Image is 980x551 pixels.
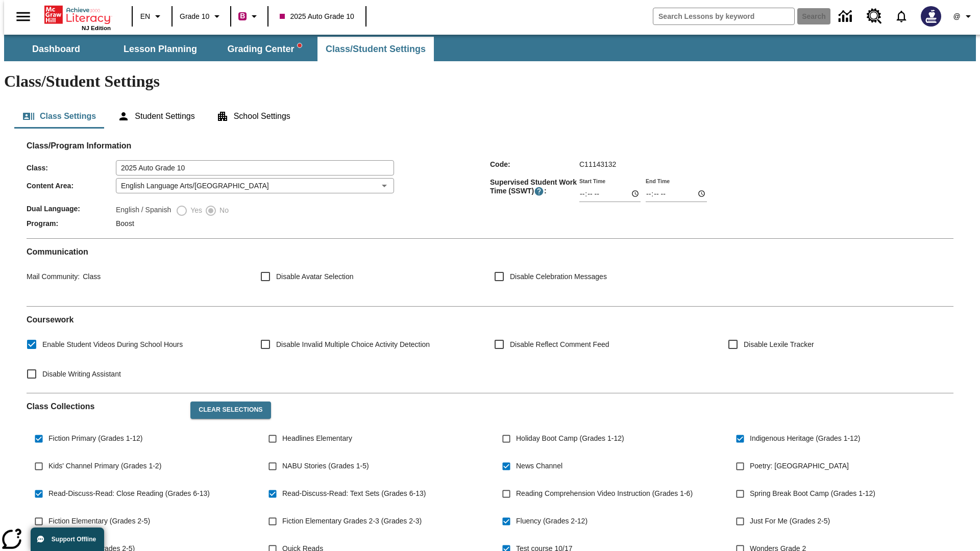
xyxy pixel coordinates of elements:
[744,339,814,350] span: Disable Lexile Tracker
[48,433,142,444] span: Fiction Primary (Grades 1-12)
[136,7,168,26] button: Language: EN, Select a language
[276,271,354,282] span: Disable Avatar Selection
[116,178,394,193] div: English Language Arts/[GEOGRAPHIC_DATA]
[579,177,605,185] label: Start Time
[750,516,830,527] span: Just For Me (Grades 2-5)
[27,315,953,385] div: Coursework
[27,182,116,190] span: Content Area :
[282,516,422,527] span: Fiction Elementary Grades 2-3 (Grades 2-3)
[653,8,794,24] input: search field
[516,461,562,471] span: News Channel
[861,3,888,30] a: Resource Center, Will open in new tab
[516,433,624,444] span: Holiday Boot Camp (Grades 1-12)
[282,461,369,471] span: NABU Stories (Grades 1-5)
[48,488,210,499] span: Read-Discuss-Read: Close Reading (Grades 6-13)
[32,43,80,55] span: Dashboard
[234,7,264,26] button: Boost Class color is violet red. Change class color
[48,516,150,527] span: Fiction Elementary (Grades 2-5)
[227,43,301,55] span: Grading Center
[298,43,302,47] svg: writing assistant alert
[27,205,116,213] span: Dual Language :
[240,10,245,22] span: B
[116,219,134,228] span: Boost
[280,11,354,22] span: 2025 Auto Grade 10
[27,219,116,228] span: Program :
[42,369,121,380] span: Disable Writing Assistant
[213,37,315,61] button: Grading Center
[52,536,96,543] span: Support Offline
[14,104,104,129] button: Class Settings
[27,272,80,281] span: Mail Community :
[750,488,875,499] span: Spring Break Boot Camp (Grades 1-12)
[217,205,229,216] span: No
[888,3,915,30] a: Notifications
[44,5,111,25] a: Home
[109,104,203,129] button: Student Settings
[516,488,693,499] span: Reading Comprehension Video Instruction (Grades 1-6)
[4,72,976,91] h1: Class/Student Settings
[42,339,183,350] span: Enable Student Videos During School Hours
[4,37,435,61] div: SubNavbar
[516,516,587,527] span: Fluency (Grades 2-12)
[282,488,426,499] span: Read-Discuss-Read: Text Sets (Grades 6-13)
[176,7,227,26] button: Grade: Grade 10, Select a grade
[180,11,209,22] span: Grade 10
[48,461,161,471] span: Kids' Channel Primary (Grades 1-2)
[921,6,941,27] img: Avatar
[140,11,150,22] span: EN
[27,402,182,411] h2: Class Collections
[832,3,861,31] a: Data Center
[750,461,849,471] span: Poetry: [GEOGRAPHIC_DATA]
[27,247,953,257] h2: Communication
[116,205,171,217] label: English / Spanish
[27,141,953,151] h2: Class/Program Information
[276,339,430,350] span: Disable Invalid Multiple Choice Activity Detection
[27,151,953,230] div: Class/Program Information
[510,339,609,350] span: Disable Reflect Comment Feed
[27,315,953,324] h2: Course work
[44,4,111,31] div: Home
[124,43,197,55] span: Lesson Planning
[4,35,976,61] div: SubNavbar
[82,25,111,31] span: NJ Edition
[953,11,960,22] span: @
[27,247,953,298] div: Communication
[31,528,104,551] button: Support Offline
[947,7,980,26] button: Profile/Settings
[915,3,947,30] button: Select a new avatar
[579,160,616,168] span: C11143132
[646,177,670,185] label: End Time
[326,43,426,55] span: Class/Student Settings
[190,402,271,419] button: Clear Selections
[750,433,860,444] span: Indigenous Heritage (Grades 1-12)
[490,178,579,196] span: Supervised Student Work Time (SSWT) :
[8,2,38,32] button: Open side menu
[208,104,299,129] button: School Settings
[317,37,434,61] button: Class/Student Settings
[188,205,202,216] span: Yes
[5,37,107,61] button: Dashboard
[510,271,607,282] span: Disable Celebration Messages
[490,160,579,168] span: Code :
[116,160,394,176] input: Class
[14,104,966,129] div: Class/Student Settings
[109,37,211,61] button: Lesson Planning
[282,433,352,444] span: Headlines Elementary
[27,164,116,172] span: Class :
[534,186,544,196] button: Supervised Student Work Time is the timeframe when students can take LevelSet and when lessons ar...
[80,272,101,281] span: Class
